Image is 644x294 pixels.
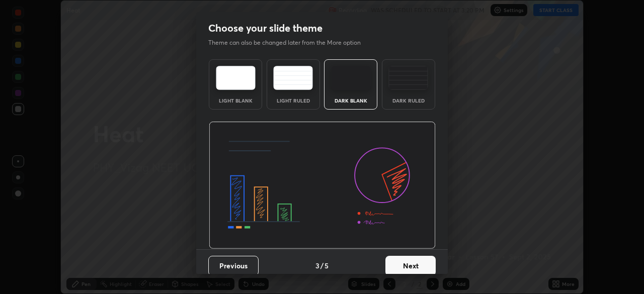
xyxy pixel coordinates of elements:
h4: 3 [315,260,319,271]
img: darkRuledTheme.de295e13.svg [388,66,428,90]
img: lightRuledTheme.5fabf969.svg [273,66,313,90]
img: darkThemeBanner.d06ce4a2.svg [209,122,436,249]
h4: 5 [325,260,329,271]
div: Light Blank [215,98,256,103]
div: Dark Blank [331,98,371,103]
button: Previous [208,256,259,276]
div: Dark Ruled [388,98,429,103]
div: Light Ruled [273,98,313,103]
h2: Choose your slide theme [208,22,323,35]
h4: / [320,260,324,271]
img: lightTheme.e5ed3b09.svg [216,66,256,90]
button: Next [385,256,436,276]
img: darkTheme.f0cc69e5.svg [331,66,371,90]
p: Theme can also be changed later from the More option [208,38,371,47]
